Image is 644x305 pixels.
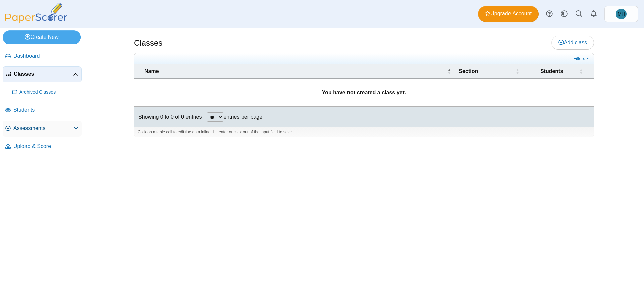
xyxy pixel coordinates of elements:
[3,3,70,23] img: PaperScorer
[515,64,519,78] span: Section : Activate to sort
[13,125,73,132] span: Assessments
[134,107,202,127] div: Showing 0 to 0 of 0 entries
[586,7,601,21] a: Alerts
[579,64,583,78] span: Students : Activate to sort
[322,90,406,95] b: You have not created a class yet.
[3,102,82,119] a: Students
[572,55,592,62] a: Filters
[3,66,82,82] a: Classes
[540,68,563,74] span: Students
[459,68,478,74] span: Section
[19,89,79,96] span: Archived Classes
[14,70,73,78] span: Classes
[551,36,594,49] a: Add class
[3,18,70,24] a: PaperScorer
[134,127,594,137] div: Click on a table cell to edit the data inline. Hit enter or click out of the input field to save.
[3,30,81,44] a: Create New
[134,37,162,49] h1: Classes
[604,6,638,22] a: Monica Humphrey
[3,139,82,155] a: Upload & Score
[558,40,587,45] span: Add class
[485,10,532,17] span: Upgrade Account
[9,84,82,100] a: Archived Classes
[478,6,539,22] a: Upgrade Account
[13,52,79,60] span: Dashboard
[3,121,82,137] a: Assessments
[3,48,82,64] a: Dashboard
[447,64,451,78] span: Name : Activate to invert sorting
[13,106,79,114] span: Students
[13,143,79,150] span: Upload & Score
[618,12,625,16] span: Monica Humphrey
[223,114,262,120] label: entries per page
[144,68,159,74] span: Name
[616,9,627,19] span: Monica Humphrey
